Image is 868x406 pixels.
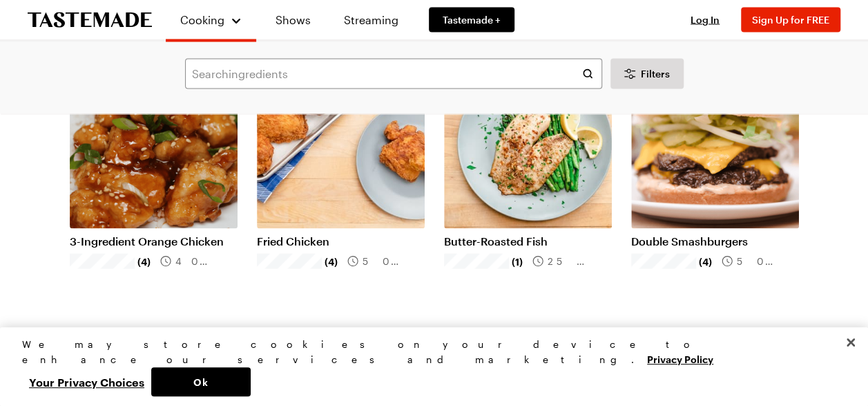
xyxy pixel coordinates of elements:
span: Tastemade + [443,12,501,26]
a: 3-Ingredient Orange Chicken [70,234,238,248]
a: Fried Chicken [257,234,425,248]
button: Sign Up for FREE [741,7,840,32]
a: More information about your privacy, opens in a new tab [647,352,713,365]
a: Tastemade + [429,7,514,32]
a: Butter-Roasted Fish [444,234,612,248]
span: Sign Up for FREE [752,13,829,25]
button: Cooking [180,6,242,33]
a: To Tastemade Home Page [28,12,152,28]
span: Filters [641,66,670,80]
button: Log In [677,12,733,26]
button: Your Privacy Choices [22,367,151,396]
span: Log In [691,13,720,25]
button: Ok [151,367,251,396]
div: We may store cookies on your device to enhance our services and marketing. [22,337,834,367]
span: Cooking [180,12,224,26]
button: Desktop filters [610,58,684,89]
a: Double Smashburgers [631,234,799,248]
div: Privacy [22,337,834,396]
button: Close [836,327,866,358]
